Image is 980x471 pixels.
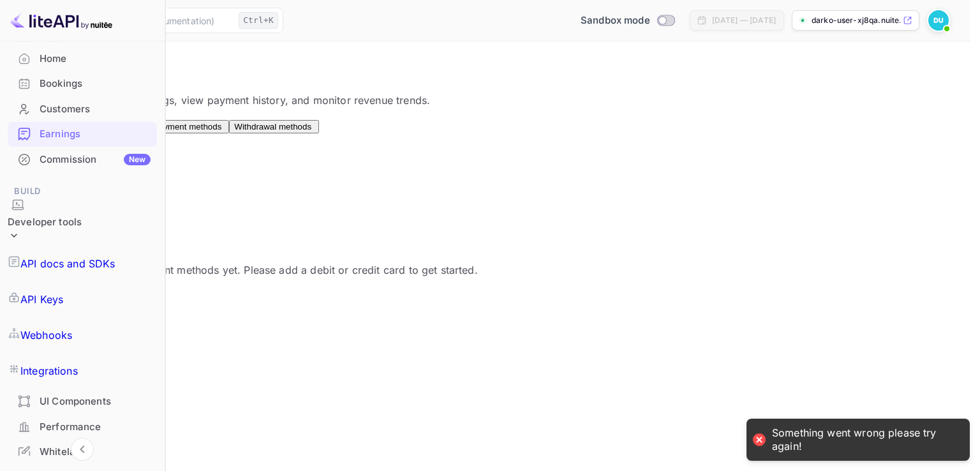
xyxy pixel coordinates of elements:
span: Sandbox mode [581,13,650,28]
div: Switch to Production mode [575,13,679,28]
button: Collapse navigation [71,438,94,461]
div: Earnings [40,127,151,142]
div: Performance [40,420,151,435]
p: You haven't added any payment methods yet. Please add a debit or credit card to get started. [15,262,955,278]
div: Bookings [40,77,151,91]
p: Integrations [20,363,78,378]
p: darko-user-xj8qa.nuite... [812,15,900,26]
div: scrollable auto tabs example [15,118,955,133]
p: Payment methods [15,237,955,252]
span: Build [8,184,157,198]
div: Home [40,52,151,66]
div: Whitelabel [40,445,151,460]
img: Darko User [928,10,949,31]
img: LiteAPI logo [10,10,112,31]
p: API docs and SDKs [20,256,115,271]
div: New [124,154,151,165]
div: [DATE] — [DATE] [712,15,776,26]
div: Customers [40,102,151,117]
p: Track your commission earnings, view payment history, and monitor revenue trends. [15,93,955,108]
div: Commission [40,153,151,167]
div: Something went wrong please try again! [772,426,957,453]
p: Webhooks [20,327,72,343]
p: API Keys [20,292,63,307]
span: Withdrawal methods [234,122,311,131]
span: Payment methods [153,122,221,131]
div: Ctrl+K [239,12,278,29]
p: Earnings [15,67,955,82]
div: Developer tools [8,215,82,230]
div: UI Components [40,394,151,409]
